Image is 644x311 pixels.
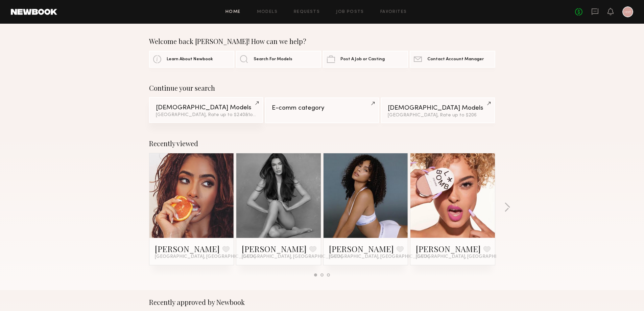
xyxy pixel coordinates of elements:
a: Contact Account Manager [410,51,495,68]
a: E-comm category [265,97,379,123]
div: Welcome back [PERSON_NAME]! How can we help? [149,37,495,45]
a: Search For Models [236,51,321,68]
span: & 1 other filter [245,113,274,117]
a: [DEMOGRAPHIC_DATA] Models[GEOGRAPHIC_DATA], Rate up to $240&1other filter [149,97,263,123]
a: Learn About Newbook [149,51,234,68]
span: [GEOGRAPHIC_DATA], [GEOGRAPHIC_DATA] [242,254,342,260]
span: [GEOGRAPHIC_DATA], [GEOGRAPHIC_DATA] [155,254,256,260]
span: [GEOGRAPHIC_DATA], [GEOGRAPHIC_DATA] [416,254,517,260]
a: Job Posts [336,10,364,14]
div: [GEOGRAPHIC_DATA], Rate up to $206 [388,113,488,118]
a: Models [257,10,278,14]
span: Contact Account Manager [427,57,484,62]
a: Post A Job or Casting [323,51,408,68]
a: Favorites [380,10,407,14]
div: Continue your search [149,84,495,92]
div: [DEMOGRAPHIC_DATA] Models [156,105,256,111]
a: [DEMOGRAPHIC_DATA] Models[GEOGRAPHIC_DATA], Rate up to $206 [381,97,495,123]
div: E-comm category [272,105,372,111]
span: [GEOGRAPHIC_DATA], [GEOGRAPHIC_DATA] [329,254,430,260]
div: Recently approved by Newbook [149,298,495,306]
a: [PERSON_NAME] [242,243,307,254]
span: Search For Models [254,57,292,62]
a: [PERSON_NAME] [416,243,481,254]
span: Post A Job or Casting [340,57,385,62]
div: Recently viewed [149,139,495,148]
div: [DEMOGRAPHIC_DATA] Models [388,105,488,111]
div: [GEOGRAPHIC_DATA], Rate up to $240 [156,113,256,117]
a: Home [225,10,241,14]
span: Learn About Newbook [167,57,213,62]
a: Requests [294,10,320,14]
a: [PERSON_NAME] [155,243,220,254]
a: [PERSON_NAME] [329,243,394,254]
